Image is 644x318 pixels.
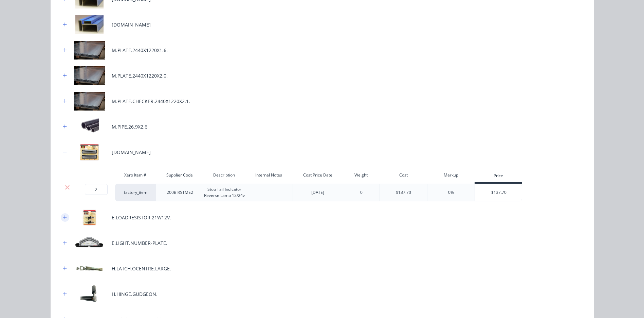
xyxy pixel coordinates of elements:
[343,184,380,201] div: 0
[156,184,204,201] div: 200BIRSTME2
[73,15,107,34] img: M.RHS.50X20X2.BLUE
[73,117,107,136] img: M.PIPE.26.9X2.6
[343,168,380,182] div: Weight
[427,168,475,182] div: Markup
[112,149,151,156] div: [DOMAIN_NAME]
[112,21,151,28] div: [DOMAIN_NAME]
[396,189,411,196] div: $137.70
[448,189,454,196] div: 0%
[73,285,107,303] img: H.HINGE.GUDGEON.
[204,184,245,201] div: Stop Tail Indicator Reverse Lamp 12/24v
[475,170,522,184] div: Price
[112,98,190,105] div: M.PLATE.CHECKER.2440X1220X2.1.
[73,208,107,227] img: E.LOADRESISTOR.21W12V.
[73,143,107,162] img: E.STOP.TAIL.INDICATOR.REVERSE.LAMP.SO
[204,168,245,182] div: Description
[293,184,343,201] div: [DATE]
[73,234,107,252] img: E.LIGHT.NUMBER-PLATE.
[115,184,156,201] div: factory_item
[73,41,107,60] img: M.PLATE.2440X1220X1.6.
[475,184,522,201] div: $137.70
[85,184,108,195] input: ?
[112,72,168,79] div: M.PLATE.2440X1220X2.0.
[73,259,107,278] img: H.LATCH.OCENTRE.LARGE.
[112,290,158,298] div: H.HINGE.GUDGEON.
[112,265,171,272] div: H.LATCH.OCENTRE.LARGE.
[112,239,167,247] div: E.LIGHT.NUMBER-PLATE.
[245,168,293,182] div: Internal Notes
[73,92,107,111] img: M.PLATE.CHECKER.2440X1220X2.1.
[112,214,171,221] div: E.LOADRESISTOR.21W12V.
[73,66,107,85] img: M.PLATE.2440X1220X2.0.
[112,47,168,54] div: M.PLATE.2440X1220X1.6.
[115,168,156,182] div: Xero Item #
[156,168,204,182] div: Supplier Code
[293,168,343,182] div: Cost Price Date
[380,168,427,182] div: Cost
[112,123,147,130] div: M.PIPE.26.9X2.6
